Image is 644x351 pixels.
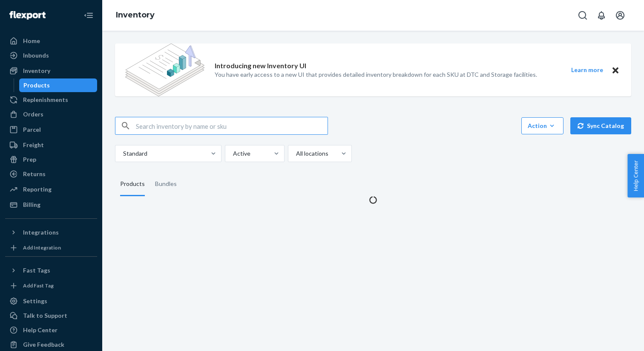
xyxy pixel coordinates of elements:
[23,67,50,75] div: Inventory
[109,3,161,28] ol: breadcrumbs
[521,117,563,134] button: Action
[566,65,608,75] button: Learn more
[570,117,631,134] button: Sync Catalog
[5,64,97,78] a: Inventory
[23,110,43,119] div: Orders
[528,122,557,130] div: Action
[215,70,537,79] p: You have early access to a new UI that provides detailed inventory breakdown for each SKU at DTC ...
[5,138,97,152] a: Freight
[5,153,97,166] a: Prep
[136,117,328,134] input: Search inventory by name or sku
[574,7,591,24] button: Open Search Box
[5,167,97,181] a: Returns
[215,61,306,71] p: Introducing new Inventory UI
[627,154,644,197] button: Help Center
[5,281,97,291] a: Add Fast Tag
[125,44,204,96] img: new-reports-banner-icon.82668bd98b6a51aee86340f2a7b77ae3.png
[5,309,97,322] a: Talk to Support
[23,170,46,178] div: Returns
[23,340,64,349] div: Give Feedback
[23,311,67,320] div: Talk to Support
[23,266,50,275] div: Fast Tags
[5,93,97,107] a: Replenishments
[23,51,49,60] div: Inbounds
[5,226,97,239] button: Integrations
[5,49,97,62] a: Inbounds
[5,294,97,308] a: Settings
[23,244,61,251] div: Add Integration
[23,282,54,289] div: Add Fast Tag
[155,172,177,196] div: Bundles
[5,123,97,136] a: Parcel
[23,81,50,90] div: Products
[23,96,68,104] div: Replenishments
[23,141,44,149] div: Freight
[593,7,610,24] button: Open notifications
[5,243,97,253] a: Add Integration
[5,323,97,337] a: Help Center
[23,326,57,334] div: Help Center
[5,264,97,277] button: Fast Tags
[295,149,296,158] input: All locations
[5,198,97,212] a: Billing
[9,11,46,20] img: Flexport logo
[80,7,97,24] button: Close Navigation
[23,155,36,164] div: Prep
[116,10,155,20] a: Inventory
[23,125,41,134] div: Parcel
[23,200,40,209] div: Billing
[610,65,621,75] button: Close
[19,78,98,92] a: Products
[23,185,52,194] div: Reporting
[5,34,97,48] a: Home
[232,149,233,158] input: Active
[23,228,59,237] div: Integrations
[612,7,629,24] button: Open account menu
[120,172,145,196] div: Products
[5,107,97,121] a: Orders
[23,37,40,45] div: Home
[23,297,47,305] div: Settings
[122,149,123,158] input: Standard
[5,183,97,196] a: Reporting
